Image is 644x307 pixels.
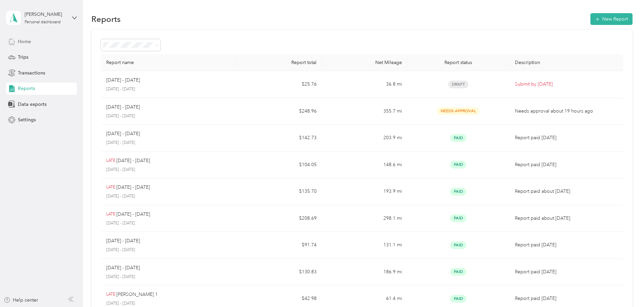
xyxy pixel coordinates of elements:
span: Home [18,38,31,45]
td: $142.73 [237,125,322,152]
div: Report status [413,60,504,65]
td: $104.05 [237,152,322,179]
p: [DATE] - [DATE] [116,184,150,191]
th: Net Mileage [322,54,407,71]
p: [DATE] - [DATE] [106,130,140,137]
p: [DATE] - [DATE] [106,237,140,245]
p: Report paid about [DATE] [515,188,618,195]
span: Data exports [18,101,47,108]
td: 193.9 mi [322,178,407,205]
td: $135.70 [237,178,322,205]
span: Reports [18,85,35,92]
p: [DATE] - [DATE] [116,211,150,218]
span: Paid [450,214,466,222]
p: Report paid [DATE] [515,295,618,302]
p: Report paid [DATE] [515,241,618,249]
div: Personal dashboard [25,20,61,24]
p: [DATE] - [DATE] [106,274,232,280]
button: New Report [590,13,633,25]
p: [DATE] - [DATE] [106,167,232,173]
p: Report paid [DATE] [515,161,618,168]
button: Help center [4,297,38,304]
span: Transactions [18,69,45,76]
span: Paid [450,241,466,249]
td: 298.1 mi [322,205,407,232]
td: 355.7 mi [322,98,407,125]
p: Needs approval about 19 hours ago [515,108,618,115]
p: [DATE] - [DATE] [106,103,140,111]
td: 131.1 mi [322,232,407,259]
td: $91.74 [237,232,322,259]
span: Trips [18,54,28,61]
td: 203.9 mi [322,125,407,152]
p: [DATE] - [DATE] [106,86,232,92]
td: $25.76 [237,71,322,98]
p: [DATE] - [DATE] [106,140,232,146]
td: 186.9 mi [322,259,407,286]
td: 148.6 mi [322,152,407,179]
p: Report paid [DATE] [515,268,618,276]
iframe: Everlance-gr Chat Button Frame [606,269,644,307]
span: Draft [448,81,468,88]
td: $208.69 [237,205,322,232]
p: Report paid [DATE] [515,134,618,142]
p: LATE [106,291,115,298]
p: [DATE] - [DATE] [116,157,150,164]
span: Paid [450,295,466,303]
span: Paid [450,161,466,168]
span: Needs Approval [437,107,479,115]
td: $248.96 [237,98,322,125]
td: $130.83 [237,259,322,286]
p: [DATE] - [DATE] [106,220,232,226]
span: Paid [450,134,466,142]
p: [DATE] - [DATE] [106,247,232,253]
th: Description [509,54,623,71]
th: Report total [237,54,322,71]
p: Report paid about [DATE] [515,215,618,222]
span: Settings [18,116,36,123]
span: Paid [450,188,466,195]
div: [PERSON_NAME] [25,11,67,18]
p: [DATE] - [DATE] [106,193,232,199]
p: [DATE] - [DATE] [106,113,232,119]
span: Paid [450,268,466,276]
th: Report name [101,54,237,71]
h1: Reports [91,16,121,23]
td: 36.8 mi [322,71,407,98]
p: [DATE] - [DATE] [106,264,140,272]
p: Submit by [DATE] [515,81,618,88]
p: [DATE] - [DATE] [106,301,232,307]
p: LATE [106,158,115,164]
p: [PERSON_NAME] 1 [116,291,158,298]
p: [DATE] - [DATE] [106,76,140,84]
p: LATE [106,211,115,217]
p: LATE [106,184,115,190]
